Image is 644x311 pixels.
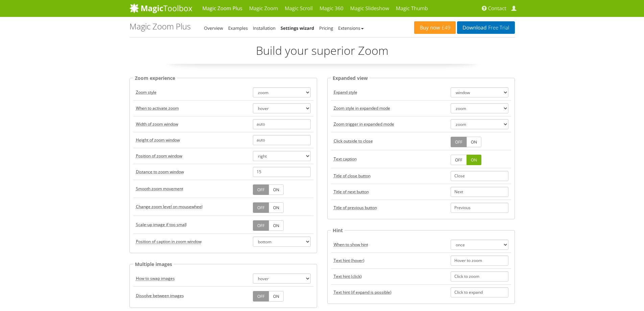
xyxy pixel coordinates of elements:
[136,222,187,227] acronym: upscale, default: true
[467,155,481,165] a: ON
[129,3,192,13] img: MagicToolbox.com - Image tools for your website
[204,25,223,31] a: Overview
[334,138,373,144] acronym: closeOnClickOutside, default: true
[269,202,284,213] a: ON
[269,291,284,302] a: ON
[334,89,357,95] acronym: expand, default: window
[133,74,177,82] legend: Zoom experience
[334,189,369,195] acronym: textBtnNext, default: Next
[334,121,394,127] acronym: expandZoomOn, default: zoom
[334,173,371,179] acronym: textBtnClose, default: Close
[136,293,184,298] acronym: transitionEffect, default: true
[414,21,456,34] a: Buy now£49
[488,5,506,12] span: Contact
[136,89,157,95] acronym: zoomMode, default: zoom
[129,43,515,64] p: Build your superior Zoom
[136,239,201,244] acronym: zoomCaption, default: off
[334,258,364,263] acronym: textHoverZoomHint, default: Hover to zoom
[253,291,269,302] a: OFF
[334,273,362,279] acronym: textClickZoomHint, default: Click to zoom
[334,205,377,210] acronym: textBtnPrev, default: Previous
[133,260,174,268] legend: Multiple images
[136,186,183,192] acronym: smoothing, default: true
[451,155,467,165] a: OFF
[440,25,451,30] span: £49
[136,153,182,159] acronym: zoomPosition, default: right
[136,121,178,127] acronym: zoomWidth, default: auto
[253,184,269,195] a: OFF
[136,204,202,209] acronym: variableZoom, default: false
[136,169,184,175] acronym: zoomDistance, default: 15
[319,25,333,31] a: Pricing
[253,220,269,231] a: OFF
[334,105,390,111] acronym: expandZoomMode, default: zoom
[281,25,314,31] a: Settings wizard
[338,25,363,31] a: Extensions
[331,74,369,82] legend: Expanded view
[136,275,175,281] acronym: selectorTrigger, default: click
[451,137,467,147] a: OFF
[467,137,481,147] a: ON
[334,156,357,162] acronym: expandCaption, default: true
[136,105,179,111] acronym: zoomOn, default: hover
[334,242,368,247] acronym: hint, default: once
[136,137,180,143] acronym: zoomHeight, default: auto
[457,21,515,34] a: DownloadFree Trial
[331,226,344,234] legend: Hint
[129,22,191,31] h1: Magic Zoom Plus
[334,289,391,295] acronym: textExpandHint, default: Click to expand
[486,25,509,30] span: Free Trial
[253,25,276,31] a: Installation
[228,25,248,31] a: Examples
[253,202,269,213] a: OFF
[269,184,284,195] a: ON
[269,220,284,231] a: ON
